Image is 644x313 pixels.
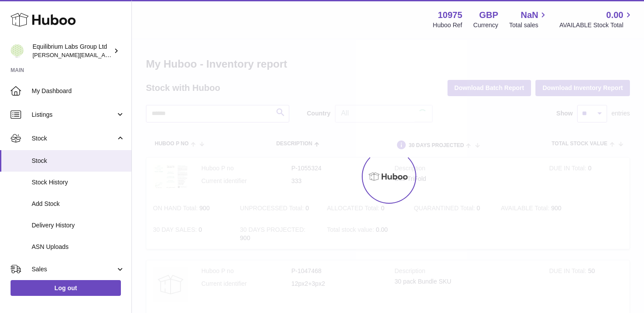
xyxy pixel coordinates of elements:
[32,265,116,273] span: Sales
[559,9,633,29] a: 0.00 AVAILABLE Stock Total
[509,9,548,29] a: NaN Total sales
[11,280,121,296] a: Log out
[32,134,116,143] span: Stock
[509,21,548,29] span: Total sales
[32,178,125,187] span: Stock History
[473,21,498,29] div: Currency
[33,51,176,58] span: [PERSON_NAME][EMAIL_ADDRESS][DOMAIN_NAME]
[32,200,125,208] span: Add Stock
[33,43,112,59] div: Equilibrium Labs Group Ltd
[11,44,24,58] img: h.woodrow@theliverclinic.com
[559,21,633,29] span: AVAILABLE Stock Total
[32,221,125,230] span: Delivery History
[438,9,462,21] strong: 10975
[433,21,462,29] div: Huboo Ref
[520,9,538,21] span: NaN
[32,87,125,95] span: My Dashboard
[32,243,125,251] span: ASN Uploads
[32,111,116,119] span: Listings
[32,157,125,165] span: Stock
[606,9,623,21] span: 0.00
[479,9,498,21] strong: GBP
